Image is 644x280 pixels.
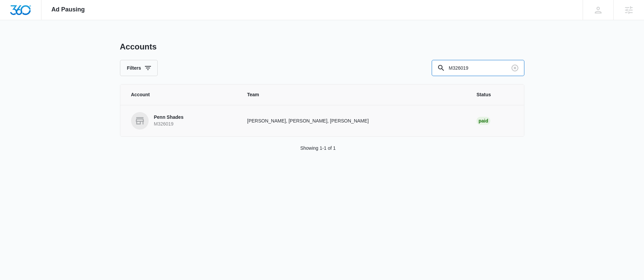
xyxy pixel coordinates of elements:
button: Clear [510,63,520,73]
span: Status [477,91,513,98]
p: M326019 [154,121,184,128]
span: Team [247,91,460,98]
span: Account [131,91,231,98]
p: Penn Shades [154,114,184,121]
p: Showing 1-1 of 1 [300,145,336,152]
p: [PERSON_NAME], [PERSON_NAME], [PERSON_NAME] [247,117,460,125]
span: Ad Pausing [52,6,85,13]
a: Penn ShadesM326019 [131,112,231,130]
h1: Accounts [120,42,157,52]
div: Paid [477,117,490,125]
input: Search By Account Number [432,60,524,76]
button: Filters [120,60,158,76]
